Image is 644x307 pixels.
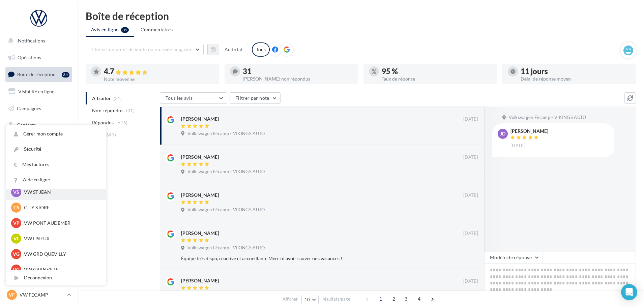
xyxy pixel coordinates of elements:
span: Visibilité en ligne [18,89,54,94]
span: Opérations [18,55,41,60]
span: Choisir un point de vente ou un code magasin [91,47,191,52]
div: Délai de réponse moyen [521,76,631,81]
a: PLV et print personnalisable [4,168,74,188]
span: Volkswagen Fécamp - VIKINGS AUTO [509,115,586,121]
span: [DATE] [463,154,478,160]
span: Volkswagen Fécamp - VIKINGS AUTO [187,207,265,213]
p: VW LISIEUX [24,235,98,242]
button: Tous les avis [160,92,227,104]
div: [PERSON_NAME] [181,192,219,198]
p: CITY STORE [24,204,98,211]
a: Aide en ligne [6,172,106,187]
span: Volkswagen Fécamp - VIKINGS AUTO [187,131,265,137]
div: [PERSON_NAME] [181,277,219,284]
p: VW PONT AUDEMER [24,220,98,226]
a: Médiathèque [4,135,74,149]
div: [PERSON_NAME] [181,230,219,237]
span: Notifications [18,38,45,43]
span: Afficher [283,296,298,302]
span: (647) [105,132,116,137]
span: Volkswagen Fécamp - VIKINGS AUTO [187,245,265,251]
span: Non répondus [92,107,123,114]
span: [DATE] [510,143,525,149]
button: Au total [207,44,248,55]
p: VW ST JEAN [24,189,98,195]
span: (616) [116,120,128,125]
span: 1 [375,294,386,304]
span: Boîte de réception [17,71,56,77]
button: Modèle de réponse [484,252,543,263]
div: Note moyenne [104,77,214,82]
button: Au total [219,44,248,55]
p: VW FECAMP [20,291,64,298]
p: VW GRANVILLE [24,266,98,273]
a: VF VW FECAMP [5,288,72,301]
a: Contacts [4,118,74,132]
span: Contacts [17,122,36,128]
div: Déconnexion [6,270,106,285]
a: Boîte de réception31 [4,67,74,82]
span: JD [500,130,505,137]
a: Sécurité [6,142,106,157]
span: 3 [401,294,411,304]
span: (31) [126,108,135,113]
span: [DATE] [463,231,478,237]
div: Taux de réponse [382,76,492,81]
span: Volkswagen Fécamp - VIKINGS AUTO [187,169,265,175]
span: Tous les avis [166,95,193,101]
div: Boîte de réception [86,11,636,21]
span: Campagnes [17,105,41,111]
div: [PERSON_NAME] [510,129,548,133]
span: 4 [414,294,425,304]
p: VW GRD QUEVILLY [24,251,98,257]
div: 11 jours [521,68,631,75]
a: Calendrier [4,152,74,166]
span: 2 [388,294,399,304]
div: Équipe très dispo, reactive et accueillante Merci d'avoir sauver nos vacances ! [181,255,434,262]
span: Commentaires [141,26,173,33]
button: Notifications [4,34,71,48]
span: CS [13,204,19,211]
div: 31 [243,68,353,75]
a: Campagnes [4,101,74,116]
div: 4.7 [104,68,214,75]
span: VG [13,251,20,257]
div: 95 % [382,68,492,75]
a: Opérations [4,51,74,65]
span: VS [13,189,19,195]
span: VL [13,235,19,242]
button: Choisir un point de vente ou un code magasin [86,44,204,55]
span: Répondus [92,119,114,126]
a: Mes factures [6,157,106,172]
a: Campagnes DataOnDemand [4,191,74,211]
button: Filtrer par note [230,92,281,104]
div: [PERSON_NAME] [181,154,219,160]
span: résultats/page [322,296,350,302]
span: 10 [304,297,310,302]
div: Open Intercom Messenger [621,284,637,300]
a: Visibilité en ligne [4,85,74,99]
span: VG [13,266,20,273]
div: [PERSON_NAME] non répondus [243,76,353,81]
span: [DATE] [463,116,478,122]
a: Gérer mon compte [6,126,106,142]
div: 31 [62,72,69,78]
span: [DATE] [463,278,478,284]
span: [DATE] [463,192,478,198]
button: 10 [301,295,319,304]
span: VP [13,220,20,226]
div: Tous [252,42,270,57]
div: [PERSON_NAME] [181,116,219,122]
span: VF [9,291,15,298]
